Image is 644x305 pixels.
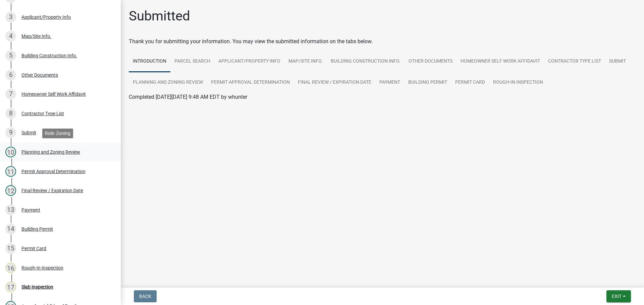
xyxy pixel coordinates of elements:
[129,37,636,46] div: Thank you for submitting your information. You may view the submitted information on the tabs below.
[284,51,327,72] a: Map/Site Info.
[5,166,16,177] div: 11
[214,51,284,72] a: Applicant/Property Info
[21,265,63,270] div: Rough-In Inspection
[606,290,631,302] button: Exit
[21,92,86,96] div: Homeowner Self Work Affidavit
[404,72,451,93] a: Building Permit
[21,53,77,58] div: Building Construction Info.
[5,89,16,99] div: 7
[5,243,16,254] div: 15
[405,51,457,72] a: Other Documents
[170,51,214,72] a: Parcel search
[21,188,83,193] div: Final Review / Expiration Date
[5,147,16,157] div: 10
[5,205,16,215] div: 13
[134,290,157,302] button: Back
[5,185,16,196] div: 12
[294,72,375,93] a: Final Review / Expiration Date
[21,246,46,251] div: Permit Card
[605,51,630,72] a: Submit
[5,50,16,61] div: 5
[207,72,294,93] a: Permit Approval Determination
[21,208,40,212] div: Payment
[5,108,16,119] div: 8
[129,94,247,100] span: Completed [DATE][DATE] 9:48 AM EDT by whunter
[21,227,53,231] div: Building Permit
[451,72,489,93] a: Permit Card
[21,285,53,289] div: Slab Inspection
[21,15,71,19] div: Applicant/Property Info
[5,262,16,273] div: 16
[42,129,73,138] div: Role: Zoning
[21,169,86,174] div: Permit Approval Determination
[457,51,544,72] a: Homeowner Self Work Affidavit
[544,51,605,72] a: Contractor Type List
[129,72,207,93] a: Planning and Zoning Review
[21,73,58,77] div: Other Documents
[5,127,16,138] div: 9
[612,294,622,299] span: Exit
[139,294,151,299] span: Back
[5,70,16,80] div: 6
[5,12,16,22] div: 3
[327,51,405,72] a: Building Construction Info.
[5,31,16,42] div: 4
[489,72,547,93] a: Rough-In Inspection
[375,72,404,93] a: Payment
[21,150,80,154] div: Planning and Zoning Review
[21,111,64,116] div: Contractor Type List
[21,130,36,135] div: Submit
[5,282,16,292] div: 17
[5,224,16,234] div: 14
[129,8,190,24] h1: Submitted
[129,51,170,72] a: Introduction
[21,34,51,39] div: Map/Site Info.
